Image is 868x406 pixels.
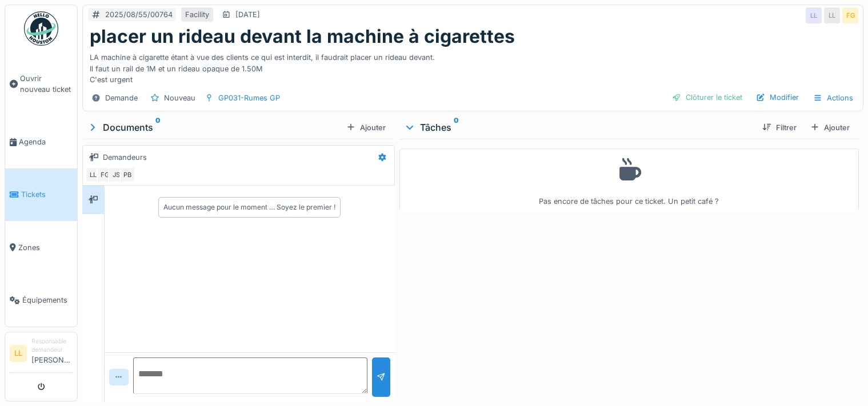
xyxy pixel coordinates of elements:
span: Agenda [19,136,73,147]
span: Ouvrir nouveau ticket [20,73,73,95]
a: Agenda [5,116,77,168]
div: GP031-Rumes GP [218,93,280,103]
div: Filtrer [758,120,801,135]
div: Actions [808,90,858,106]
img: Badge_color-CXgf-gQk.svg [24,11,58,46]
h1: placer un rideau devant la machine à cigarettes [90,26,515,47]
div: Pas encore de tâches pour ce ticket. Un petit café ? [407,154,851,207]
a: LL Responsable demandeur[PERSON_NAME] [10,337,73,373]
div: FG [842,7,858,23]
div: FG [97,167,113,183]
div: Modifier [751,90,803,105]
div: LL [824,7,840,23]
span: Équipements [22,295,73,305]
div: Responsable demandeur [31,337,73,355]
li: LL [10,345,27,362]
a: Équipements [5,274,77,327]
div: Clôturer le ticket [667,90,747,105]
li: [PERSON_NAME] [31,337,73,370]
div: LA machine à cigarette étant à vue des clients ce qui est interdit, il faudrait placer un rideau ... [90,47,856,85]
div: LL [85,167,101,183]
div: Ajouter [342,120,390,135]
div: Documents [87,120,342,134]
div: 2025/08/55/00764 [105,9,173,20]
a: Zones [5,221,77,274]
a: Tickets [5,168,77,221]
span: Tickets [21,189,73,200]
div: [DATE] [235,9,260,20]
div: JS [108,167,124,183]
div: Facility [185,9,209,20]
sup: 0 [155,120,161,134]
div: Ajouter [806,120,854,135]
div: PB [119,167,135,183]
div: Demande [105,93,138,103]
div: LL [806,7,822,23]
a: Ouvrir nouveau ticket [5,52,77,116]
sup: 0 [454,120,459,134]
span: Zones [18,242,73,253]
div: Tâches [404,120,753,134]
div: Demandeurs [103,152,147,163]
div: Aucun message pour le moment … Soyez le premier ! [163,202,335,212]
div: Nouveau [164,93,195,103]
